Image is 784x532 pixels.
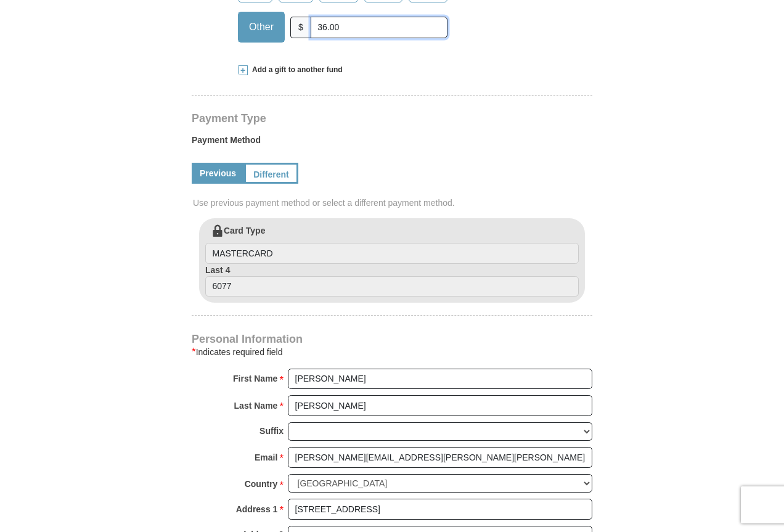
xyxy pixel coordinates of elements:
[245,475,278,493] strong: Country
[192,163,244,184] a: Previous
[243,18,280,36] span: Other
[290,17,311,38] span: $
[205,243,579,264] input: Card Type
[233,370,277,387] strong: First Name
[255,449,277,466] strong: Email
[192,334,592,344] h4: Personal Information
[205,224,579,264] label: Card Type
[236,501,278,518] strong: Address 1
[205,276,579,297] input: Last 4
[192,113,592,123] h4: Payment Type
[234,397,278,414] strong: Last Name
[311,17,447,38] input: Other Amount
[244,163,298,184] a: Different
[193,197,594,209] span: Use previous payment method or select a different payment method.
[259,422,284,440] strong: Suffix
[205,264,579,297] label: Last 4
[248,65,343,75] span: Add a gift to another fund
[192,134,592,152] label: Payment Method
[192,345,592,359] div: Indicates required field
